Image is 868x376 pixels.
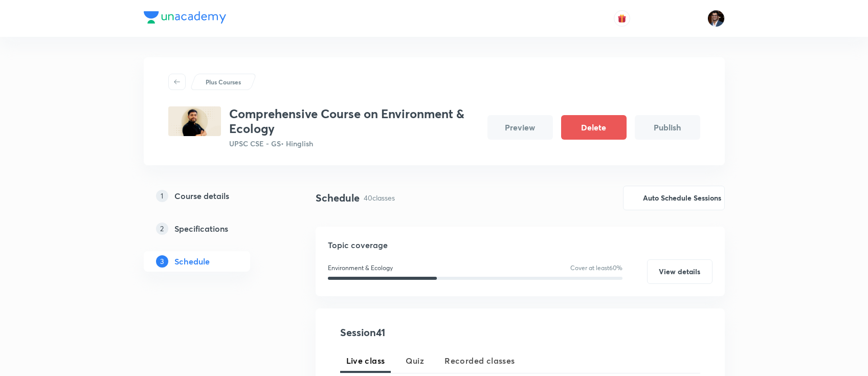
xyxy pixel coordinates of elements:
img: Amber Nigam [707,10,725,27]
p: 40 classes [364,192,395,203]
p: 3 [156,255,168,268]
button: avatar [614,10,630,27]
img: AAEE383C-74D2-4DB7-A883-808CD523454B_plus.png [168,106,221,136]
h5: Course details [174,190,229,202]
p: UPSC CSE - GS • Hinglish [229,138,479,149]
p: 2 [156,223,168,235]
span: Quiz [406,355,425,367]
button: Preview [487,115,553,140]
button: Publish [635,115,700,140]
h5: Topic coverage [328,239,713,251]
h3: Comprehensive Course on Environment & Ecology [229,106,479,136]
button: Auto Schedule Sessions [623,186,725,210]
p: 1 [156,190,168,202]
a: Company Logo [144,11,226,26]
button: View details [647,259,713,284]
h5: Schedule [174,255,210,268]
p: Environment & Ecology [328,263,393,273]
a: 2Specifications [144,218,283,239]
img: Company Logo [144,11,226,24]
p: Cover at least 60 % [570,263,622,273]
a: 1Course details [144,186,283,206]
img: google [627,192,639,204]
h5: Specifications [174,223,228,235]
h4: Session 41 [340,325,527,340]
button: Delete [561,115,627,140]
img: avatar [617,14,627,23]
span: Live class [346,355,385,367]
p: Plus Courses [206,77,241,86]
span: Recorded classes [444,355,515,367]
h4: Schedule [316,190,360,206]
